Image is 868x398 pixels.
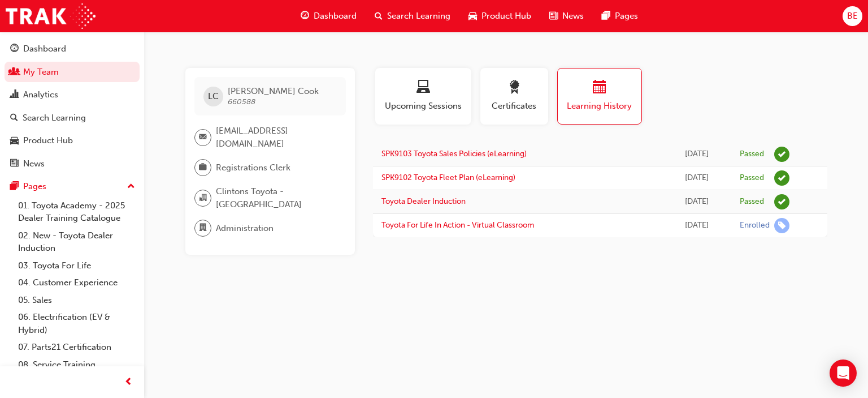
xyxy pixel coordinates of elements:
[381,149,527,159] a: SPK9103 Toyota Sales Policies (eLearning)
[670,148,723,161] div: Mon Sep 29 2025 09:12:59 GMT+1000 (Australian Eastern Standard Time)
[774,147,789,162] span: learningRecordVerb_PASS-icon
[5,62,140,83] a: My Team
[381,220,534,230] a: Toyota For Life In Action - Virtual Classroom
[381,196,466,206] a: Toyota Dealer Induction
[847,10,858,23] span: BE
[10,67,19,78] span: people-icon
[199,160,207,175] span: briefcase-icon
[199,221,207,236] span: department-icon
[566,100,633,113] span: Learning History
[593,5,647,28] a: pages-iconPages
[774,194,789,209] span: learningRecordVerb_PASS-icon
[14,309,140,339] a: 06. Electrification (EV & Hybrid)
[843,6,862,26] button: BE
[670,195,723,208] div: Mon Sep 22 2025 10:49:32 GMT+1000 (Australian Eastern Standard Time)
[615,10,638,23] span: Pages
[23,42,66,55] div: Dashboard
[124,375,133,390] span: prev-icon
[216,161,290,174] span: Registrations Clerk
[381,173,515,182] a: SPK9102 Toyota Fleet Plan (eLearning)
[387,10,450,23] span: Search Learning
[23,134,73,147] div: Product Hub
[216,125,337,150] span: [EMAIL_ADDRESS][DOMAIN_NAME]
[5,153,140,174] a: News
[481,10,531,23] span: Product Hub
[670,219,723,232] div: Thu Sep 11 2025 16:29:16 GMT+1000 (Australian Eastern Standard Time)
[10,159,19,169] span: news-icon
[774,170,789,186] span: learningRecordVerb_PASS-icon
[5,176,140,197] button: Pages
[384,100,463,113] span: Upcoming Sessions
[5,84,140,105] a: Analytics
[774,218,789,233] span: learningRecordVerb_ENROLL-icon
[14,257,140,275] a: 03. Toyota For Life
[216,222,274,235] span: Administration
[468,9,477,23] span: car-icon
[480,68,548,125] button: Certificates
[366,5,459,28] a: search-iconSearch Learning
[489,100,540,113] span: Certificates
[5,130,140,151] a: Product Hub
[602,9,610,23] span: pages-icon
[375,9,383,23] span: search-icon
[14,356,140,374] a: 08. Service Training
[6,3,96,29] img: Trak
[208,90,219,103] span: LC
[740,173,764,183] div: Passed
[740,196,764,207] div: Passed
[549,9,558,23] span: news-icon
[14,292,140,309] a: 05. Sales
[562,10,584,23] span: News
[301,9,309,23] span: guage-icon
[23,157,45,170] div: News
[10,182,19,192] span: pages-icon
[127,179,135,194] span: up-icon
[10,90,19,100] span: chart-icon
[14,227,140,257] a: 02. New - Toyota Dealer Induction
[557,68,642,125] button: Learning History
[459,5,540,28] a: car-iconProduct Hub
[23,88,58,101] div: Analytics
[10,113,18,123] span: search-icon
[23,180,46,193] div: Pages
[292,5,366,28] a: guage-iconDashboard
[416,80,430,96] span: laptop-icon
[507,80,521,96] span: award-icon
[314,10,357,23] span: Dashboard
[228,86,319,96] span: [PERSON_NAME] Cook
[375,68,471,125] button: Upcoming Sessions
[228,97,255,106] span: 660588
[593,80,606,96] span: calendar-icon
[540,5,593,28] a: news-iconNews
[740,149,764,160] div: Passed
[10,44,19,54] span: guage-icon
[740,220,770,231] div: Enrolled
[670,172,723,185] div: Tue Sep 23 2025 09:50:58 GMT+1000 (Australian Eastern Standard Time)
[5,36,140,176] button: DashboardMy TeamAnalyticsSearch LearningProduct HubNews
[5,108,140,129] a: Search Learning
[199,191,207,206] span: organisation-icon
[14,274,140,292] a: 04. Customer Experience
[23,112,86,125] div: Search Learning
[14,339,140,356] a: 07. Parts21 Certification
[14,197,140,227] a: 01. Toyota Academy - 2025 Dealer Training Catalogue
[10,136,19,146] span: car-icon
[5,38,140,59] a: Dashboard
[199,130,207,145] span: email-icon
[216,185,337,211] span: Clintons Toyota - [GEOGRAPHIC_DATA]
[830,360,857,387] div: Open Intercom Messenger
